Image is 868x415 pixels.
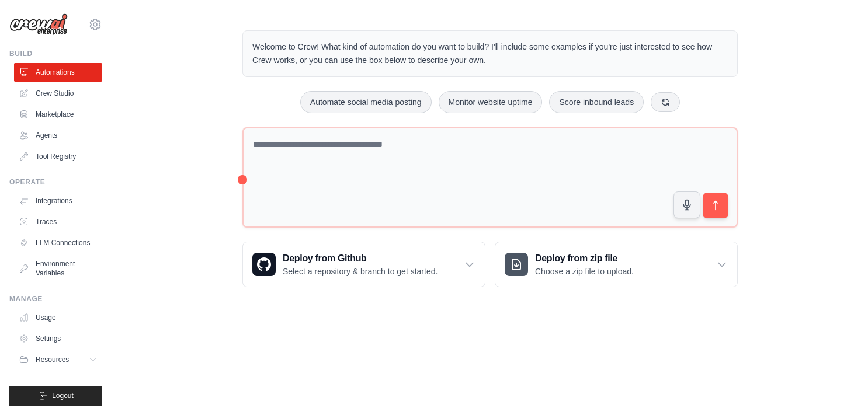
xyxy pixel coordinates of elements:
[14,254,102,283] a: Environment Variables
[9,294,102,304] div: Manage
[14,329,102,348] a: Settings
[9,386,102,406] button: Logout
[252,40,728,67] p: Welcome to Crew! What kind of automation do you want to build? I'll include some examples if you'...
[439,91,543,113] button: Monitor website uptime
[14,126,102,145] a: Agents
[14,147,102,166] a: Tool Registry
[14,63,102,82] a: Automations
[9,177,102,187] div: Operate
[14,105,102,124] a: Marketplace
[14,350,102,369] button: Resources
[283,266,438,277] p: Select a repository & branch to get started.
[9,13,68,36] img: Logo
[9,49,102,58] div: Build
[52,391,74,400] span: Logout
[283,252,438,266] h3: Deploy from Github
[36,355,69,364] span: Resources
[535,266,634,277] p: Choose a zip file to upload.
[14,233,102,252] a: LLM Connections
[300,91,432,113] button: Automate social media posting
[14,191,102,210] a: Integrations
[535,252,634,266] h3: Deploy from zip file
[549,91,644,113] button: Score inbound leads
[14,212,102,231] a: Traces
[14,308,102,327] a: Usage
[14,84,102,103] a: Crew Studio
